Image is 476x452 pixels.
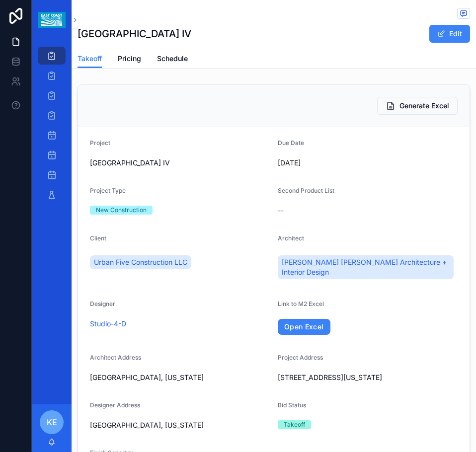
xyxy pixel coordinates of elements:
div: scrollable content [32,40,72,217]
h1: [GEOGRAPHIC_DATA] IV [78,27,191,41]
span: Project [90,139,110,147]
a: Urban Five Construction LLC [90,255,191,269]
span: [GEOGRAPHIC_DATA], [US_STATE] [90,373,270,382]
a: Studio-4-D [90,319,126,329]
button: Generate Excel [377,97,458,115]
span: Bid Status [278,401,306,409]
span: Urban Five Construction LLC [94,257,187,267]
span: Link to M2 Excel [278,300,324,307]
span: Project Address [278,354,323,361]
span: Schedule [157,54,188,64]
span: Pricing [118,54,141,64]
p: [DATE] [278,158,301,168]
a: Pricing [118,50,141,70]
span: Project Type [90,187,126,194]
span: Due Date [278,139,304,147]
span: [PERSON_NAME] [PERSON_NAME] Architecture + Interior Design [282,257,450,277]
a: Takeoff [78,50,102,69]
span: Second Product List [278,187,334,194]
span: Client [90,234,106,242]
button: Edit [429,25,470,43]
span: [GEOGRAPHIC_DATA], [US_STATE] [90,420,270,430]
span: [STREET_ADDRESS][US_STATE] [278,373,458,382]
span: Takeoff [78,54,102,64]
a: [PERSON_NAME] [PERSON_NAME] Architecture + Interior Design [278,255,454,279]
span: Designer [90,300,115,307]
span: Architect Address [90,354,141,361]
span: KE [47,416,57,428]
img: App logo [38,12,65,28]
span: Designer Address [90,401,140,409]
span: [GEOGRAPHIC_DATA] IV [90,158,270,168]
a: Open Excel [278,319,330,335]
div: Takeoff [284,420,305,429]
a: Schedule [157,50,188,70]
span: Architect [278,234,304,242]
span: -- [278,206,284,216]
div: New Construction [96,206,147,215]
span: Generate Excel [399,101,449,111]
